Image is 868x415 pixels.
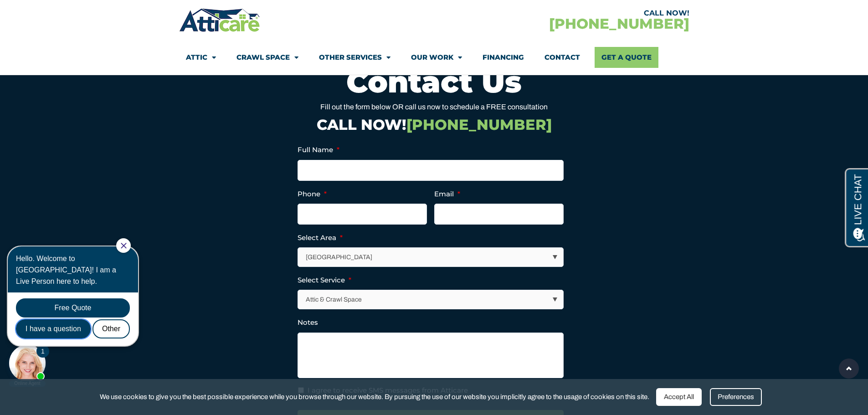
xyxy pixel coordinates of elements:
a: CALL NOW![PHONE_NUMBER] [317,116,552,133]
div: CALL NOW! [434,10,689,17]
label: Select Service [298,276,351,285]
h2: Contact Us [184,67,685,97]
iframe: Chat Invitation [5,237,150,388]
label: Email [434,190,460,199]
a: Contact [544,47,580,68]
a: Get A Quote [595,47,658,68]
label: Select Area [298,233,343,242]
a: Financing [483,47,524,68]
label: Notes [298,318,318,327]
div: Preferences [710,388,762,406]
a: Other Services [319,47,390,68]
span: Opens a chat window [22,7,73,19]
div: Accept All [656,388,702,406]
span: [PHONE_NUMBER] [406,116,552,133]
a: Attic [186,47,216,68]
span: We use cookies to give you the best possible experience while you browse through our website. By ... [100,391,649,403]
label: Full Name [298,145,339,154]
a: Our Work [411,47,462,68]
label: Phone [298,190,327,199]
nav: Menu [186,47,683,68]
a: Crawl Space [236,47,298,68]
span: Fill out the form below OR call us now to schedule a FREE consultation [320,103,548,111]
